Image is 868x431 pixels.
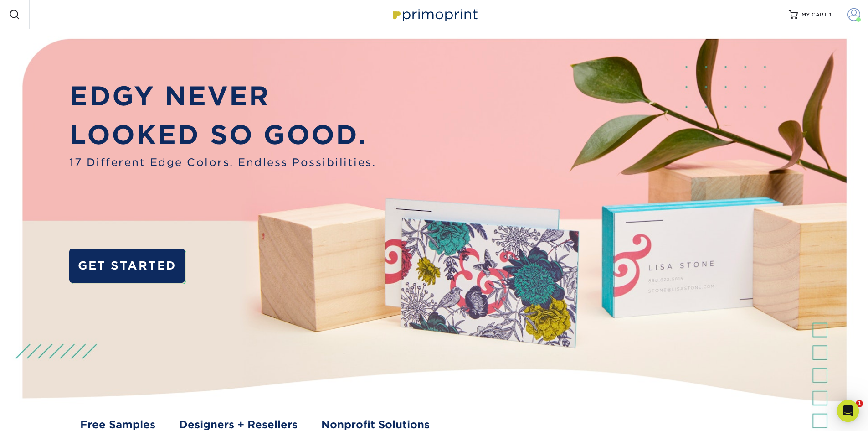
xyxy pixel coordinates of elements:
[69,249,185,283] a: GET STARTED
[69,155,376,170] span: 17 Different Edge Colors. Endless Possibilities.
[69,77,376,116] p: EDGY NEVER
[69,115,376,155] p: LOOKED SO GOOD.
[829,11,832,18] span: 1
[837,400,859,422] div: Open Intercom Messenger
[856,400,863,407] span: 1
[801,11,827,19] span: MY CART
[389,5,480,24] img: Primoprint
